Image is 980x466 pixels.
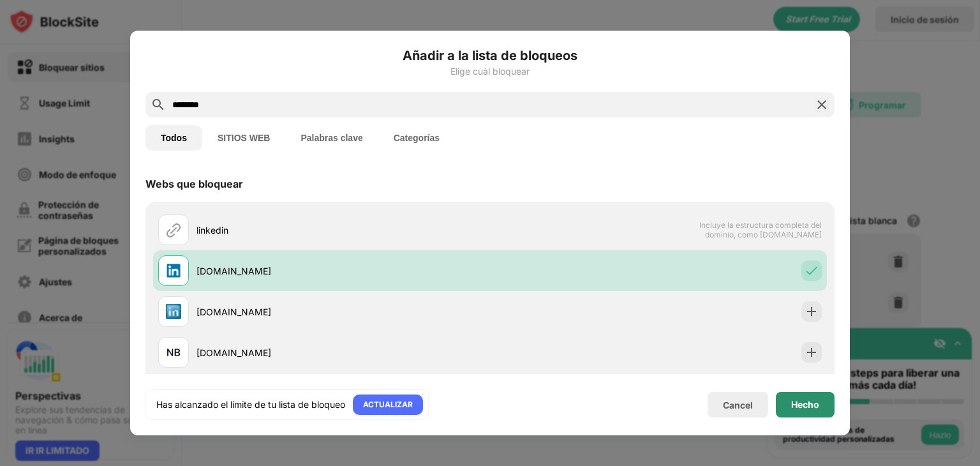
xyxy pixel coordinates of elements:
button: Palabras clave [285,125,378,151]
img: favicons [166,345,181,360]
div: [DOMAIN_NAME] [197,264,490,278]
div: [DOMAIN_NAME] [197,346,490,359]
button: Todos [145,125,202,151]
button: Categorías [378,125,455,151]
img: url.svg [166,222,181,237]
h6: Añadir a la lista de bloqueos [145,46,835,65]
span: Incluye la estructura completa del dominio, como [DOMAIN_NAME] [690,220,822,239]
div: Hecho [791,400,819,410]
img: search-close [814,97,829,112]
img: favicons [166,263,181,278]
div: Has alcanzado el límite de tu lista de bloqueo [156,398,345,411]
div: ACTUALIZAR [363,398,413,411]
div: [DOMAIN_NAME] [197,305,490,319]
div: Cancel [723,400,753,410]
div: Elige cuál bloquear [145,66,835,77]
button: SITIOS WEB [202,125,285,151]
div: Webs que bloquear [145,177,243,190]
img: favicons [166,304,181,319]
img: search.svg [151,97,166,112]
div: linkedin [197,223,490,237]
